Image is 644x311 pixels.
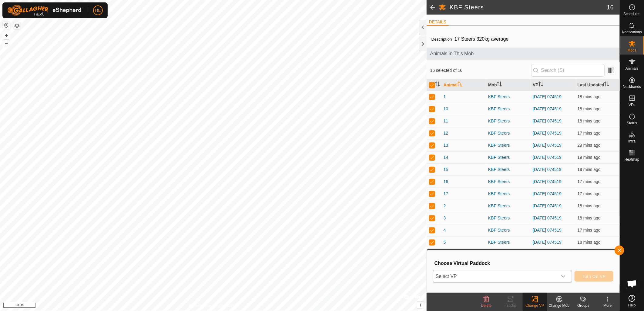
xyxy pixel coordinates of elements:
[488,227,528,233] div: KBF Steers
[575,79,620,91] th: Last Updated
[488,142,528,149] div: KBF Steers
[486,79,530,91] th: Mob
[444,166,448,173] span: 15
[189,303,212,309] a: Privacy Policy
[417,302,424,308] button: i
[533,94,562,99] a: [DATE] 074519
[3,32,10,39] button: +
[578,131,601,135] span: 26 Sept 2025, 7:54 am
[3,22,10,29] button: Reset Map
[533,167,562,172] a: [DATE] 074519
[627,121,637,125] span: Status
[623,85,641,89] span: Neckbands
[578,228,601,232] span: 26 Sept 2025, 7:54 am
[441,79,486,91] th: Animal
[533,191,562,196] a: [DATE] 074519
[578,167,601,172] span: 26 Sept 2025, 7:53 am
[582,274,606,279] span: Turn On VP
[533,216,562,220] a: [DATE] 074519
[575,271,613,282] button: Turn On VP
[571,303,595,308] div: Groups
[444,106,448,112] span: 10
[533,203,562,208] a: [DATE] 074519
[444,118,448,124] span: 11
[450,4,607,11] h2: KBF Steers
[578,216,601,220] span: 26 Sept 2025, 7:53 am
[444,154,448,161] span: 14
[628,303,636,307] span: Help
[219,303,237,309] a: Contact Us
[604,82,609,87] p-sorticon: Activate to sort
[578,119,601,123] span: 26 Sept 2025, 7:53 am
[434,260,613,266] h3: Choose Virtual Paddock
[497,82,502,87] p-sorticon: Activate to sort
[533,228,562,232] a: [DATE] 074519
[430,50,616,57] span: Animals in This Mob
[498,303,523,308] div: Tracks
[95,7,101,14] span: HE
[444,227,446,233] span: 4
[533,143,562,148] a: [DATE] 074519
[628,48,636,52] span: Mobs
[488,154,528,161] div: KBF Steers
[595,303,620,308] div: More
[444,215,446,221] span: 3
[444,94,446,100] span: 1
[3,40,10,47] button: –
[488,118,528,124] div: KBF Steers
[488,106,528,112] div: KBF Steers
[488,215,528,221] div: KBF Steers
[607,3,614,12] span: 16
[533,131,562,135] a: [DATE] 074519
[578,143,601,148] span: 26 Sept 2025, 7:42 am
[538,82,543,87] p-sorticon: Activate to sort
[533,155,562,160] a: [DATE] 074519
[13,22,21,29] button: Map Layers
[488,94,528,100] div: KBF Steers
[530,79,575,91] th: VP
[444,179,448,185] span: 16
[420,302,421,307] span: i
[620,293,644,309] a: Help
[626,67,639,70] span: Animals
[444,239,446,246] span: 5
[488,130,528,136] div: KBF Steers
[547,303,571,308] div: Change Mob
[444,203,446,209] span: 2
[578,155,601,160] span: 26 Sept 2025, 7:52 am
[7,5,83,16] img: Gallagher Logo
[533,106,562,111] a: [DATE] 074519
[623,12,640,16] span: Schedules
[444,191,448,197] span: 17
[431,37,452,42] label: Description
[427,19,449,26] li: DETAILS
[557,270,569,283] div: dropdown trigger
[625,158,639,161] span: Heatmap
[578,179,601,184] span: 26 Sept 2025, 7:54 am
[628,139,636,143] span: Infra
[488,191,528,197] div: KBF Steers
[433,270,557,283] span: Select VP
[533,179,562,184] a: [DATE] 074519
[622,30,642,34] span: Notifications
[435,82,440,87] p-sorticon: Activate to sort
[458,82,463,87] p-sorticon: Activate to sort
[488,179,528,185] div: KBF Steers
[444,142,448,149] span: 13
[481,303,492,308] span: Delete
[578,203,601,208] span: 26 Sept 2025, 7:53 am
[531,64,605,77] input: Search (S)
[488,166,528,173] div: KBF Steers
[430,67,531,74] span: 16 selected of 16
[578,191,601,196] span: 26 Sept 2025, 7:54 am
[533,119,562,123] a: [DATE] 074519
[533,240,562,245] a: [DATE] 074519
[578,106,601,111] span: 26 Sept 2025, 7:54 am
[452,34,511,44] span: 17 Steers 320kg average
[523,303,547,308] div: Change VP
[629,103,635,107] span: VPs
[488,239,528,246] div: KBF Steers
[578,240,601,245] span: 26 Sept 2025, 7:53 am
[623,275,641,293] div: Open chat
[444,130,448,136] span: 12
